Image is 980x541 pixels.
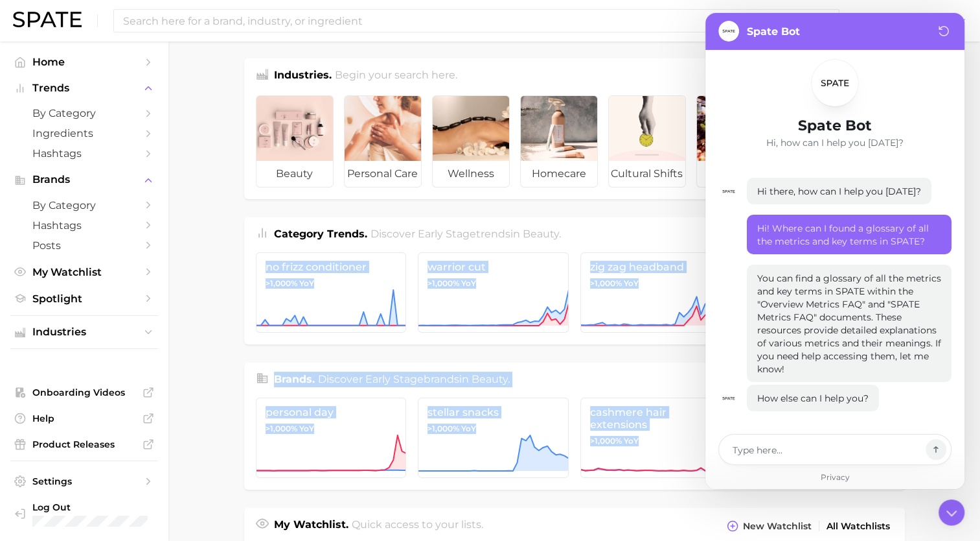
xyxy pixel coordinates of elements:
[32,56,136,68] span: Home
[743,521,812,532] span: New Watchlist
[580,252,731,333] a: zig zag headband>1,000% YoY
[13,12,82,27] img: SPATE
[274,373,315,385] span: Brands .
[520,95,598,187] a: homecare
[10,103,158,123] a: by Category
[274,228,367,240] span: Category Trends .
[32,326,136,338] span: Industries
[345,161,421,187] span: personal care
[427,278,459,288] span: >1,000%
[32,439,136,450] span: Product Releases
[370,228,561,240] span: Discover Early Stage trends in .
[318,373,510,385] span: Discover Early Stage brands in .
[432,95,510,187] a: wellness
[299,424,314,434] span: YoY
[352,517,483,535] h2: Quick access to your lists.
[461,278,476,289] span: YoY
[10,195,158,215] a: by Category
[256,252,407,333] a: no frizz conditioner>1,000% YoY
[32,239,136,252] span: Posts
[256,95,334,187] a: beauty
[32,475,136,487] span: Settings
[256,398,407,478] a: personal day>1,000% YoY
[122,10,780,32] input: Search here for a brand, industry, or ingredient
[10,78,158,98] button: Trends
[266,261,397,273] span: no frizz conditioner
[580,398,731,478] a: cashmere hair extensions>1,000% YoY
[32,413,136,424] span: Help
[274,517,348,535] h1: My Watchlist.
[10,289,158,309] a: Spotlight
[32,266,136,278] span: My Watchlist
[427,406,559,418] span: stellar snacks
[427,261,559,273] span: warrior cut
[461,424,476,434] span: YoY
[823,518,893,535] a: All Watchlists
[10,498,158,531] a: Log out. Currently logged in with e-mail pquiroz@maryruths.com.
[32,82,136,94] span: Trends
[32,127,136,139] span: Ingredients
[32,147,136,160] span: Hashtags
[32,219,136,232] span: Hashtags
[472,373,508,385] span: beauty
[10,215,158,235] a: Hashtags
[724,517,814,535] button: New Watchlist
[433,161,509,187] span: wellness
[10,235,158,256] a: Posts
[32,107,136,119] span: by Category
[32,174,136,186] span: Brands
[299,278,314,289] span: YoY
[624,436,639,446] span: YoY
[696,95,774,187] a: grocery
[335,67,457,85] h2: Begin your search here.
[266,406,397,418] span: personal day
[32,293,136,305] span: Spotlight
[10,262,158,282] a: My Watchlist
[10,383,158,402] a: Onboarding Videos
[418,252,569,333] a: warrior cut>1,000% YoY
[523,228,559,240] span: beauty
[344,95,422,187] a: personal care
[418,398,569,478] a: stellar snacks>1,000% YoY
[826,521,890,532] span: All Watchlists
[590,278,622,288] span: >1,000%
[256,161,333,187] span: beauty
[32,501,148,513] span: Log Out
[590,436,622,446] span: >1,000%
[10,472,158,491] a: Settings
[32,387,136,398] span: Onboarding Videos
[10,435,158,454] a: Product Releases
[266,278,297,288] span: >1,000%
[10,322,158,342] button: Industries
[10,170,158,189] button: Brands
[10,52,158,72] a: Home
[10,409,158,428] a: Help
[590,261,722,273] span: zig zag headband
[274,67,332,85] h1: Industries.
[609,161,685,187] span: cultural shifts
[521,161,597,187] span: homecare
[697,161,773,187] span: grocery
[624,278,639,289] span: YoY
[590,406,722,431] span: cashmere hair extensions
[32,199,136,211] span: by Category
[266,424,297,433] span: >1,000%
[608,95,686,187] a: cultural shifts
[10,123,158,143] a: Ingredients
[427,424,459,433] span: >1,000%
[10,143,158,163] a: Hashtags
